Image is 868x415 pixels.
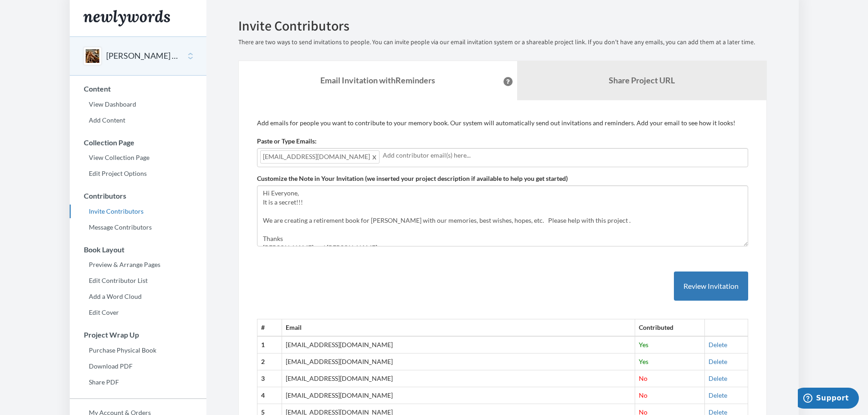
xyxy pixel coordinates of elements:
iframe: Opens a widget where you can chat to one of our agents [798,388,859,410]
button: [PERSON_NAME] Retirement [106,50,180,62]
a: Delete [709,391,727,399]
h3: Book Layout [70,246,206,254]
a: Edit Contributor List [70,274,206,287]
a: View Dashboard [70,97,206,111]
td: [EMAIL_ADDRESS][DOMAIN_NAME] [282,336,635,353]
h2: Invite Contributors [238,18,767,33]
th: # [257,319,282,336]
p: There are two ways to send invitations to people. You can invite people via our email invitation ... [238,38,767,47]
th: 3 [257,370,282,387]
a: Share PDF [70,375,206,389]
a: Edit Cover [70,306,206,319]
textarea: Hi Everyone, It is a secret!!! We are creating a retirement book for [PERSON_NAME] with our memor... [257,185,748,246]
h3: Collection Page [70,138,206,147]
a: Delete [709,374,727,382]
h3: Contributors [70,192,206,200]
h3: Content [70,85,206,93]
td: [EMAIL_ADDRESS][DOMAIN_NAME] [282,370,635,387]
h3: Project Wrap Up [70,331,206,339]
a: Add Content [70,113,206,127]
a: Delete [709,341,727,348]
span: Yes [639,358,648,365]
th: Email [282,319,635,336]
button: Review Invitation [674,272,748,301]
span: No [639,374,647,382]
a: Download PDF [70,359,206,373]
span: Yes [639,341,648,348]
span: [EMAIL_ADDRESS][DOMAIN_NAME] [260,150,380,164]
a: Purchase Physical Book [70,343,206,357]
a: Message Contributors [70,220,206,234]
th: 4 [257,387,282,404]
a: Add a Word Cloud [70,290,206,303]
th: 2 [257,354,282,370]
label: Paste or Type Emails: [257,137,317,146]
input: Add contributor email(s) here... [383,150,745,160]
a: Preview & Arrange Pages [70,258,206,272]
th: 1 [257,336,282,353]
b: Share Project URL [609,75,675,85]
td: [EMAIL_ADDRESS][DOMAIN_NAME] [282,354,635,370]
a: Edit Project Options [70,167,206,180]
td: [EMAIL_ADDRESS][DOMAIN_NAME] [282,387,635,404]
a: Delete [709,358,727,365]
label: Customize the Note in Your Invitation (we inserted your project description if available to help ... [257,174,568,183]
p: Add emails for people you want to contribute to your memory book. Our system will automatically s... [257,118,748,128]
span: No [639,391,647,399]
a: Invite Contributors [70,205,206,218]
img: Newlywords logo [83,10,170,26]
strong: Email Invitation with Reminders [320,75,435,85]
a: View Collection Page [70,151,206,164]
th: Contributed [635,319,704,336]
